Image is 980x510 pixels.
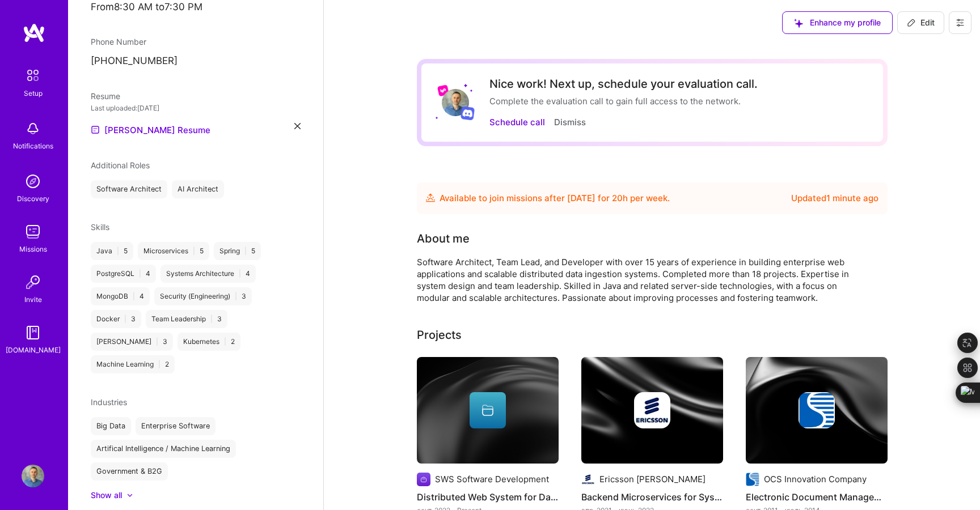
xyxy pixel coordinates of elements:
div: AI Architect [172,180,224,198]
div: Last uploaded: [DATE] [91,102,301,114]
div: Discovery [17,193,49,205]
img: Availability [426,193,435,202]
img: guide book [22,321,44,344]
img: teamwork [22,220,44,243]
span: Phone Number [91,37,146,46]
img: Company logo [417,473,430,486]
div: PostgreSQL 4 [91,265,156,283]
span: | [117,246,119,256]
div: Software Architect [91,180,167,198]
span: | [235,292,237,301]
img: Company logo [799,392,835,428]
img: Discord logo [461,106,475,120]
div: Security (Engineering) 3 [154,287,252,305]
div: Docker 3 [91,310,141,328]
span: Industries [91,397,127,407]
span: | [193,246,195,256]
div: Projects [417,326,462,343]
span: Edit [907,17,935,28]
div: Complete the evaluation call to gain full access to the network. [489,95,758,107]
div: Government & B2G [91,462,168,481]
img: bell [22,117,44,140]
div: From 8:30 AM to 7:30 PM [91,1,301,13]
div: Microservices 5 [138,242,209,260]
h4: Backend Microservices for System Security [581,490,723,504]
div: Notifications [13,140,53,152]
div: [DOMAIN_NAME] [6,344,61,356]
span: | [139,269,141,278]
button: Edit [897,11,944,34]
button: Enhance my profile [782,11,893,34]
a: User Avatar [19,465,47,487]
i: icon SuggestedTeams [794,19,803,28]
img: discovery [22,170,44,193]
div: Nice work! Next up, schedule your evaluation call. [489,77,758,91]
img: setup [21,63,45,87]
img: logo [23,23,45,43]
div: Software Architect, Team Lead, and Developer with over 15 years of experience in building enterpr... [417,256,871,304]
a: [PERSON_NAME] Resume [91,123,210,137]
img: User Avatar [22,465,44,487]
h4: Distributed Web System for Data Aggregation [417,490,559,504]
button: Schedule call [489,116,545,128]
span: | [210,314,213,324]
img: User Avatar [442,89,469,116]
span: | [156,337,158,346]
div: Team Leadership 3 [146,310,227,328]
img: Company logo [634,392,670,428]
div: Setup [24,87,43,99]
h4: Electronic Document Management System [746,490,888,504]
img: Lyft logo [437,84,449,96]
span: | [224,337,226,346]
div: Ericsson [PERSON_NAME] [599,473,706,485]
div: Show all [91,490,122,501]
span: | [244,246,247,256]
div: Spring 5 [214,242,261,260]
img: cover [581,357,723,464]
div: Invite [24,294,42,305]
span: Enhance my profile [794,17,881,28]
button: Dismiss [554,116,586,128]
div: OCS Innovation Company [764,473,867,485]
div: Java 5 [91,242,133,260]
span: 20 [612,193,623,203]
span: | [124,314,126,324]
div: Available to join missions after [DATE] for h per week . [440,192,670,205]
div: [PERSON_NAME] 3 [91,333,173,351]
img: cover [417,357,559,464]
div: MongoDB 4 [91,287,150,305]
div: SWS Software Development [435,473,549,485]
div: Updated 1 minute ago [791,192,878,205]
div: Machine Learning 2 [91,355,175,373]
div: Enterprise Software [136,417,216,435]
p: [PHONE_NUMBER] [91,54,301,68]
span: | [239,269,241,278]
img: Resume [91,125,100,134]
span: Resume [91,91,120,101]
img: cover [746,357,888,464]
div: Kubernetes 2 [178,333,240,351]
img: Invite [22,271,44,294]
div: Big Data [91,417,131,435]
div: About me [417,230,470,247]
span: Additional Roles [91,160,150,170]
div: Missions [19,243,47,255]
i: icon Close [294,123,301,129]
img: Company logo [746,473,759,486]
span: | [158,360,160,369]
span: | [133,292,135,301]
div: Artifical Intelligence / Machine Learning [91,440,236,458]
span: Skills [91,222,109,232]
img: Company logo [581,473,595,486]
div: Systems Architecture 4 [160,265,256,283]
